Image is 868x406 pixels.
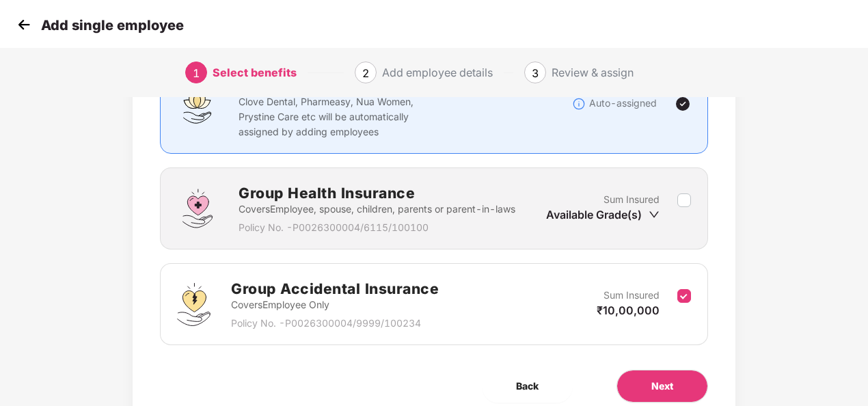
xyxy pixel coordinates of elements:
span: 1 [193,66,200,80]
div: Available Grade(s) [546,207,660,222]
p: Covers Employee Only [231,297,439,312]
p: Policy No. - P0026300004/9999/100234 [231,316,439,331]
img: svg+xml;base64,PHN2ZyB4bWxucz0iaHR0cDovL3d3dy53My5vcmcvMjAwMC9zdmciIHdpZHRoPSIzMCIgaGVpZ2h0PSIzMC... [14,14,34,35]
span: Back [516,379,539,394]
div: Select benefits [213,62,297,83]
p: Policy No. - P0026300004/6115/100100 [239,220,515,235]
p: Sum Insured [603,288,660,303]
button: Back [482,370,573,403]
p: Clove Dental, Pharmeasy, Nua Women, Prystine Care etc will be automatically assigned by adding em... [239,94,439,139]
img: svg+xml;base64,PHN2ZyBpZD0iSW5mb18tXzMyeDMyIiBkYXRhLW5hbWU9IkluZm8gLSAzMngzMiIgeG1sbnM9Imh0dHA6Ly... [572,97,586,111]
img: svg+xml;base64,PHN2ZyB4bWxucz0iaHR0cDovL3d3dy53My5vcmcvMjAwMC9zdmciIHdpZHRoPSI0OS4zMjEiIGhlaWdodD... [177,283,211,326]
img: svg+xml;base64,PHN2ZyBpZD0iVGljay0yNHgyNCIgeG1sbnM9Imh0dHA6Ly93d3cudzMub3JnLzIwMDAvc3ZnIiB3aWR0aD... [675,96,691,112]
span: 3 [532,66,539,80]
span: down [649,209,660,220]
div: Review & assign [552,62,634,83]
p: Covers Employee, spouse, children, parents or parent-in-laws [239,202,515,217]
button: Next [616,370,708,403]
p: Sum Insured [603,192,660,207]
img: svg+xml;base64,PHN2ZyBpZD0iQWZmaW5pdHlfQmVuZWZpdHMiIGRhdGEtbmFtZT0iQWZmaW5pdHkgQmVuZWZpdHMiIHhtbG... [177,83,218,124]
h2: Group Health Insurance [239,182,515,204]
img: svg+xml;base64,PHN2ZyBpZD0iR3JvdXBfSGVhbHRoX0luc3VyYW5jZSIgZGF0YS1uYW1lPSJHcm91cCBIZWFsdGggSW5zdX... [177,188,218,229]
span: 2 [362,66,369,80]
span: Next [651,379,673,394]
p: Add single employee [41,17,184,33]
h2: Group Accidental Insurance [231,278,439,300]
span: ₹10,00,000 [597,303,660,317]
div: Add employee details [382,62,493,83]
p: Auto-assigned [589,96,657,111]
